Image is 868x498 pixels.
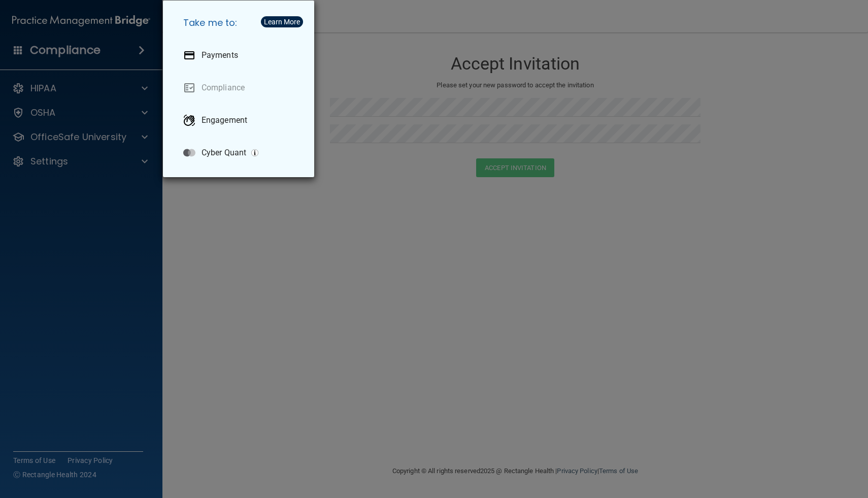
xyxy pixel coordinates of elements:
div: Learn More [264,18,300,25]
a: Payments [175,41,306,70]
iframe: Drift Widget Chat Controller [692,426,856,467]
a: Cyber Quant [175,139,306,167]
h5: Take me to: [175,9,306,37]
button: Learn More [261,16,303,27]
p: Cyber Quant [202,148,246,158]
a: Compliance [175,74,306,102]
p: Engagement [202,115,247,125]
p: Payments [202,50,238,60]
a: Engagement [175,106,306,135]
